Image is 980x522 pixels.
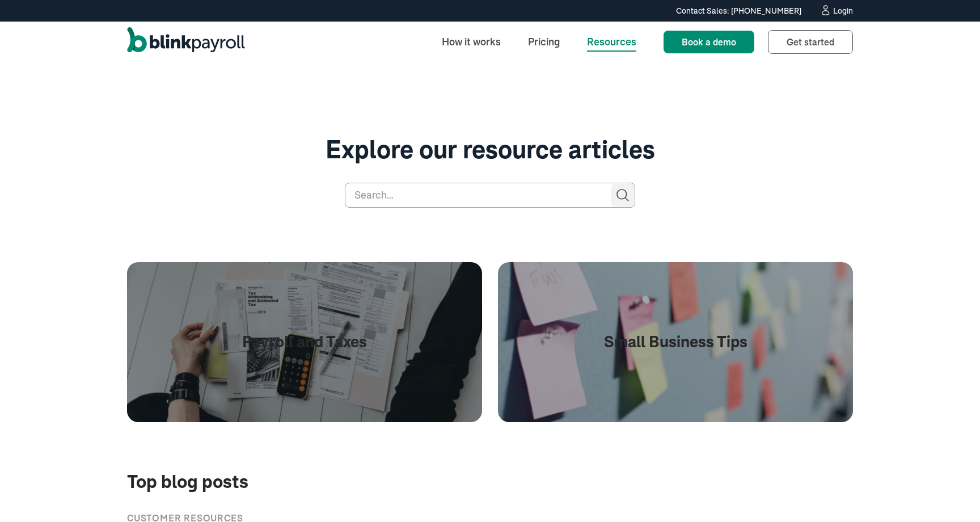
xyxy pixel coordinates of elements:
[578,30,645,54] a: Resources
[682,36,736,48] span: Book a demo
[498,262,853,422] a: Small Business Tips
[768,30,853,54] a: Get started
[519,30,569,54] a: Pricing
[787,36,834,48] span: Get started
[127,135,853,165] h1: Explore our resource articles
[820,5,853,17] a: Login
[676,5,801,17] div: Contact Sales: [PHONE_NUMBER]
[345,183,635,208] input: Search…
[127,472,853,493] h2: Top blog posts
[611,184,634,207] input: Search
[127,262,482,422] a: Payroll and Taxes
[242,332,367,352] h1: Payroll and Taxes
[604,332,747,352] h1: Small Business Tips
[833,7,853,15] div: Login
[433,30,510,54] a: How it works
[664,31,754,53] a: Book a demo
